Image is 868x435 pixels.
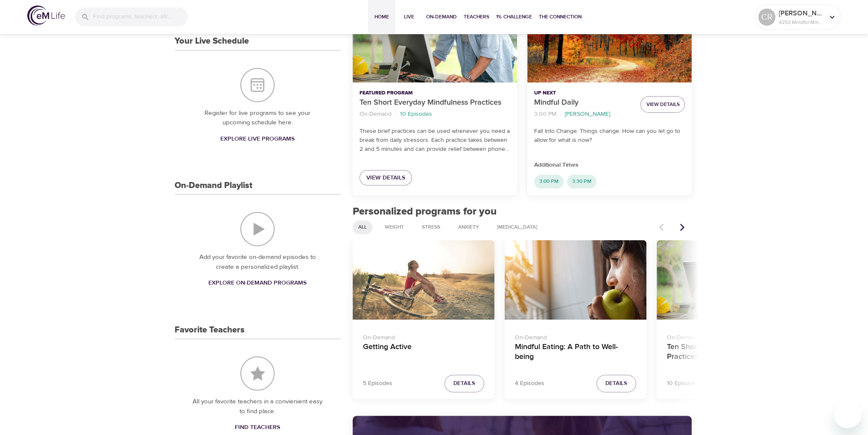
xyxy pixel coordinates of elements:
h4: Mindful Eating: A Path to Well-being [515,342,636,363]
span: View Details [366,173,405,183]
p: Featured Program [359,89,510,97]
p: [PERSON_NAME] [565,110,610,119]
a: Explore Live Programs [217,131,298,147]
p: Add your favorite on-demand episodes to create a personalized playlist. [192,253,324,272]
div: Stress [416,220,446,234]
p: Additional Times [534,161,685,170]
li: · [395,109,397,120]
button: Details [596,375,636,392]
p: 3:00 PM [534,110,556,119]
h3: Favorite Teachers [175,325,245,335]
p: [PERSON_NAME] 1566335021 [779,8,824,18]
h4: Getting Active [363,342,484,363]
nav: breadcrumb [359,109,510,120]
img: logo [27,6,65,26]
span: 3:30 PM [567,178,596,185]
span: Live [399,12,419,21]
p: Ten Short Everyday Mindfulness Practices [359,97,510,109]
nav: breadcrumb [534,109,634,120]
p: On-Demand [363,330,484,342]
span: Details [605,379,627,388]
p: 4 Episodes [515,379,544,388]
button: Ten Short Everyday Mindfulness Practices [657,240,798,320]
span: Home [371,12,392,21]
span: Teachers [464,12,489,21]
img: On-Demand Playlist [240,212,275,246]
span: [MEDICAL_DATA] [492,223,543,231]
button: View Details [640,96,685,113]
p: Fall Into Change: Things change: How can you let go to allow for what is now? [534,127,685,145]
p: Up Next [534,89,634,97]
span: All [353,223,372,231]
p: All your favorite teachers in a convienient easy to find place. [192,397,324,416]
div: [MEDICAL_DATA] [491,220,543,234]
p: Register for live programs to see your upcoming schedule here. [192,109,324,128]
span: On-Demand [426,12,457,21]
span: Explore Live Programs [220,134,295,144]
a: View Details [359,170,412,186]
div: CR [758,9,775,26]
h4: Ten Short Everyday Mindfulness Practices [667,342,788,363]
div: 3:30 PM [567,175,596,188]
iframe: Button to launch messaging window [834,401,861,428]
span: Weight [380,223,409,231]
img: Favorite Teachers [240,356,275,391]
span: The Connection [539,12,582,21]
p: On-Demand [667,330,788,342]
span: Stress [417,223,445,231]
p: 4253 Mindful Minutes [779,18,824,26]
h3: Your Live Schedule [175,36,249,46]
span: Anxiety [453,223,484,231]
button: Details [444,375,484,392]
h2: Personalized programs for you [353,206,692,218]
span: Explore On-Demand Programs [208,278,307,288]
span: Details [453,379,475,388]
h3: On-Demand Playlist [175,181,252,191]
button: Getting Active [353,240,494,320]
p: On-Demand [359,110,392,119]
div: Weight [379,220,409,234]
p: On-Demand [515,330,636,342]
span: View Details [646,100,679,109]
button: Next items [673,218,692,237]
p: 10 Episodes [400,110,432,119]
button: Mindful Eating: A Path to Well-being [505,240,646,320]
p: These brief practices can be used whenever you need a break from daily stressors. Each practice t... [359,127,510,154]
a: Explore On-Demand Programs [205,275,310,291]
p: Mindful Daily [534,97,634,109]
div: 3:00 PM [534,175,564,188]
div: Anxiety [453,220,485,234]
div: All [353,220,372,234]
span: 1% Challenge [496,12,532,21]
p: 10 Episodes [667,379,699,388]
li: · [560,109,561,120]
span: Find Teachers [235,422,280,433]
img: Your Live Schedule [240,68,275,102]
span: 3:00 PM [534,178,564,185]
p: 5 Episodes [363,379,392,388]
input: Find programs, teachers, etc... [93,8,188,26]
